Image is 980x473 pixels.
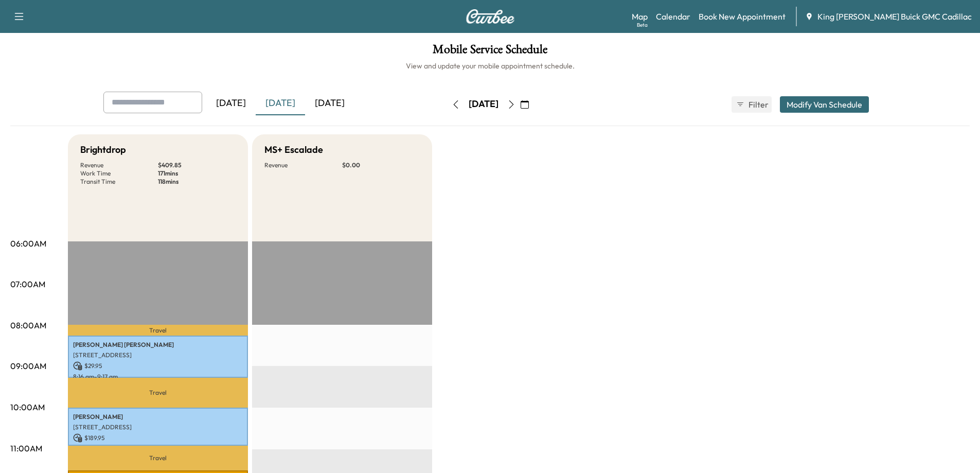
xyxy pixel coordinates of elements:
[10,319,46,331] p: 08:00AM
[10,43,970,61] h1: Mobile Service Schedule
[699,10,786,23] a: Book New Appointment
[469,98,498,111] div: [DATE]
[73,423,243,431] p: [STREET_ADDRESS]
[68,378,248,408] p: Travel
[264,161,342,169] p: Revenue
[656,10,690,23] a: Calendar
[68,446,248,470] p: Travel
[80,161,158,169] p: Revenue
[68,325,248,335] p: Travel
[73,341,243,349] p: [PERSON_NAME] [PERSON_NAME]
[73,433,243,443] p: $ 189.95
[264,143,323,157] h5: MS+ Escalade
[158,161,236,169] p: $ 409.85
[305,92,354,115] div: [DATE]
[73,413,243,421] p: [PERSON_NAME]
[73,445,243,453] p: 10:00 am - 10:55 am
[10,442,42,454] p: 11:00AM
[158,169,236,178] p: 171 mins
[73,373,243,381] p: 8:16 am - 9:17 am
[73,351,243,359] p: [STREET_ADDRESS]
[10,61,970,71] h6: View and update your mobile appointment schedule.
[73,361,243,371] p: $ 29.95
[80,169,158,178] p: Work Time
[632,10,648,23] a: MapBeta
[817,10,972,23] span: King [PERSON_NAME] Buick GMC Cadillac
[749,98,767,111] span: Filter
[80,143,126,157] h5: Brightdrop
[780,96,869,113] button: Modify Van Schedule
[637,21,648,29] div: Beta
[342,161,420,169] p: $ 0.00
[10,278,45,290] p: 07:00AM
[466,9,515,24] img: Curbee Logo
[158,178,236,186] p: 118 mins
[206,92,256,115] div: [DATE]
[256,92,305,115] div: [DATE]
[10,237,46,250] p: 06:00AM
[80,178,158,186] p: Transit Time
[10,360,46,372] p: 09:00AM
[732,96,772,113] button: Filter
[10,401,45,413] p: 10:00AM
